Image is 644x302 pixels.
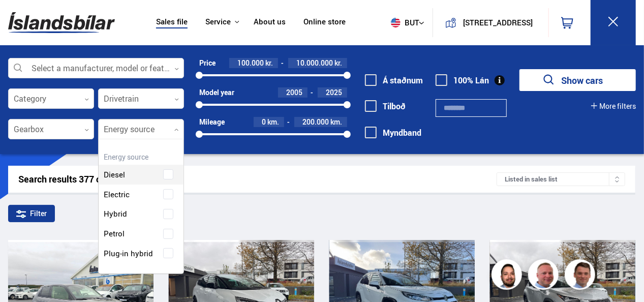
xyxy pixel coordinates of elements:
[296,58,333,68] span: 10.000.000
[387,8,433,38] button: but
[566,261,597,291] img: FbJEzSuNWCJXmdc-.webp
[599,101,636,111] font: More filters
[18,174,497,185] div: Search results 377 cars
[591,102,636,110] button: More filters
[383,127,421,138] font: Myndband
[562,74,603,86] font: Show cars
[330,118,342,126] span: km.
[199,118,225,126] div: Mileage
[104,246,153,261] span: Plug-in hybrid
[493,261,524,291] img: nhp88E3Fdnt1Opn2.png
[505,175,558,183] font: Listed in sales list
[237,58,264,68] span: 100.000
[156,17,188,28] a: Sales file
[453,75,489,86] font: 100% Lán
[303,17,346,28] a: Online store
[326,87,342,97] span: 2025
[104,167,125,182] span: Diesel
[262,117,266,127] span: 0
[383,101,406,112] font: Tilboð
[461,18,535,27] button: [STREET_ADDRESS]
[391,18,401,27] img: svg+xml;base64,PHN2ZyB4bWxucz0iaHR0cDovL3d3dy53My5vcmcvMjAwMC9zdmciIHdpZHRoPSI1MTIiIGhlaWdodD0iNT...
[383,75,423,86] font: Á staðnum
[265,59,273,67] span: kr.
[530,261,560,291] img: siFngHWaQ9KaOqBr.png
[334,59,342,67] span: kr.
[199,88,234,97] div: Model year
[439,8,542,37] a: [STREET_ADDRESS]
[405,18,419,27] font: but
[104,187,130,202] span: Electric
[519,69,636,91] button: Show cars
[267,118,279,126] span: km.
[104,226,125,241] span: Petrol
[205,17,231,27] button: Service
[302,117,329,127] span: 200.000
[104,206,127,221] span: Hybrid
[8,6,115,39] img: G0Ugv5HjCgRt.svg
[199,59,216,67] div: Price
[30,209,47,218] font: Filter
[286,87,302,97] span: 2005
[8,4,39,35] button: Open LiveChat chat interface
[254,17,286,28] a: About us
